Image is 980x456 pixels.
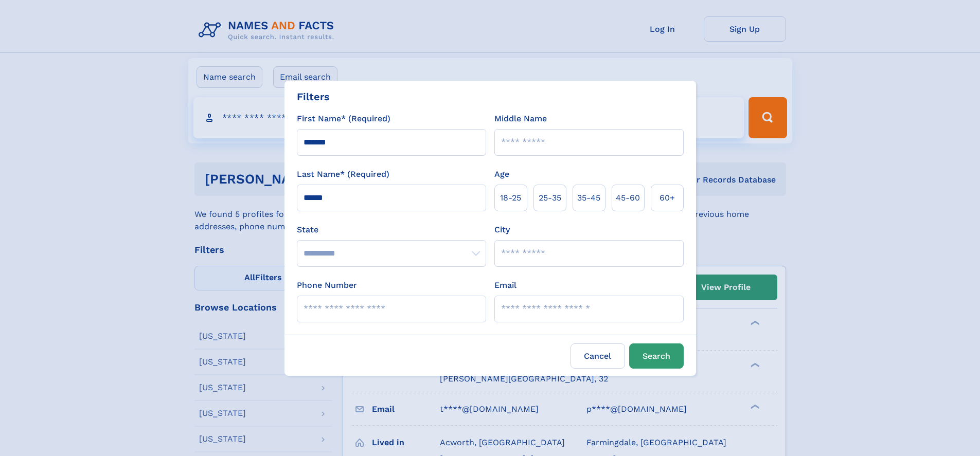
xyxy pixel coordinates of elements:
span: 60+ [660,192,675,204]
label: Email [494,279,516,291]
span: 25‑35 [539,192,561,204]
div: Filters [297,89,330,104]
label: Age [494,168,509,180]
label: Phone Number [297,279,357,291]
label: First Name* (Required) [297,113,390,125]
label: State [297,224,486,236]
span: 35‑45 [577,192,600,204]
label: City [494,224,510,236]
label: Cancel [571,343,625,369]
span: 18‑25 [500,192,521,204]
label: Middle Name [494,113,547,125]
span: 45‑60 [616,192,640,204]
button: Search [629,343,684,369]
label: Last Name* (Required) [297,168,389,180]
